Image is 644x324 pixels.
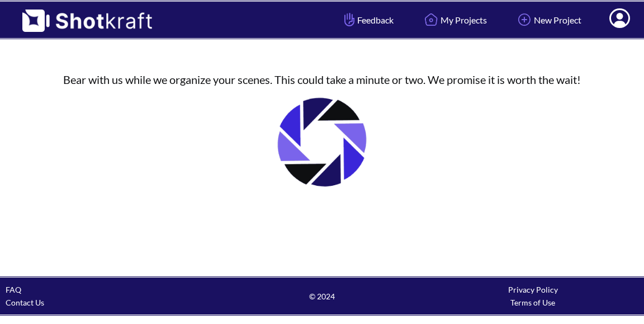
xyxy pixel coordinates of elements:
[342,10,357,29] img: Hand Icon
[266,86,378,198] img: Loading..
[506,5,590,35] a: New Project
[6,298,44,307] a: Contact Us
[428,283,638,296] div: Privacy Policy
[216,290,427,303] span: © 2024
[515,10,534,29] img: Add Icon
[422,10,441,29] img: Home Icon
[413,5,495,35] a: My Projects
[6,285,21,294] a: FAQ
[342,13,394,26] span: Feedback
[428,296,638,309] div: Terms of Use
